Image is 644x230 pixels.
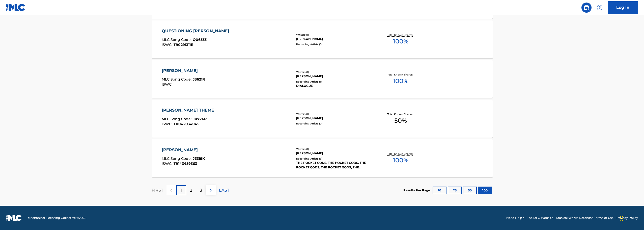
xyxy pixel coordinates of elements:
[403,188,432,193] p: Results Per Page:
[162,77,193,82] span: MLC Song Code :
[296,161,372,170] div: THE POCKET GODS, THE POCKET GODS, THE POCKET GODS, THE POCKET GODS, THE POCKET GODS
[296,74,372,79] div: [PERSON_NAME]
[393,76,408,86] span: 100 %
[162,156,193,161] span: MLC Song Code :
[152,20,493,58] a: QUESTIONING [PERSON_NAME]MLC Song Code:Q06553ISWC:T9029131111Writers (1)[PERSON_NAME]Recording Ar...
[180,187,182,193] p: 1
[219,187,229,193] p: LAST
[162,42,174,47] span: ISWC :
[162,122,174,126] span: ISWC :
[193,37,207,42] span: Q06553
[620,211,623,226] div: Drag
[296,112,372,116] div: Writers ( 1 )
[608,1,638,14] a: Log In
[296,122,372,125] div: Recording Artists ( 0 )
[597,5,603,11] img: help
[556,216,613,220] a: Musical Works Database Terms of Use
[296,70,372,74] div: Writers ( 1 )
[193,77,205,82] span: J3621R
[296,116,372,120] div: [PERSON_NAME]
[152,139,493,177] a: [PERSON_NAME]MLC Song Code:J3319KISWC:T9143459363Writers (1)[PERSON_NAME]Recording Artists (5)THE...
[208,187,214,193] img: right
[162,28,232,34] div: QUESTIONING [PERSON_NAME]
[162,117,193,121] span: MLC Song Code :
[387,112,414,116] p: Total Known Shares:
[394,116,407,125] span: 50 %
[296,157,372,161] div: Recording Artists ( 5 )
[152,60,493,98] a: [PERSON_NAME]MLC Song Code:J3621RISWC:Writers (1)[PERSON_NAME]Recording Artists (1)DIALOGUETotal ...
[174,122,199,126] span: T0042034945
[6,4,25,11] img: MLC Logo
[393,37,408,46] span: 100 %
[296,37,372,41] div: [PERSON_NAME]
[583,5,590,11] img: search
[478,187,492,194] button: 100
[296,84,372,88] div: DIALOGUE
[162,82,174,87] span: ISWC :
[162,147,205,153] div: [PERSON_NAME]
[433,187,446,194] button: 10
[296,151,372,156] div: [PERSON_NAME]
[162,161,174,166] span: ISWC :
[190,187,192,193] p: 2
[296,80,372,84] div: Recording Artists ( 1 )
[174,161,197,166] span: T9143459363
[581,3,592,13] a: Public Search
[387,33,414,37] p: Total Known Shares:
[174,42,193,47] span: T9029131111
[162,107,217,113] div: [PERSON_NAME] THEME
[162,68,205,74] div: [PERSON_NAME]
[387,73,414,76] p: Total Known Shares:
[193,117,207,121] span: J0776P
[200,187,202,193] p: 3
[387,152,414,156] p: Total Known Shares:
[527,216,553,220] a: The MLC Website
[595,3,605,13] div: Help
[152,100,493,138] a: [PERSON_NAME] THEMEMLC Song Code:J0776PISWC:T0042034945Writers (1)[PERSON_NAME]Recording Artists ...
[193,156,205,161] span: J3319K
[296,42,372,46] div: Recording Artists ( 0 )
[463,187,477,194] button: 50
[162,37,193,42] span: MLC Song Code :
[6,215,22,221] img: logo
[152,187,163,193] p: FIRST
[296,33,372,37] div: Writers ( 1 )
[393,156,408,165] span: 100 %
[617,216,638,220] a: Privacy Policy
[448,187,462,194] button: 25
[506,216,524,220] a: Need Help?
[296,147,372,151] div: Writers ( 1 )
[28,216,86,220] span: Mechanical Licensing Collective © 2025
[619,206,644,230] iframe: Chat Widget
